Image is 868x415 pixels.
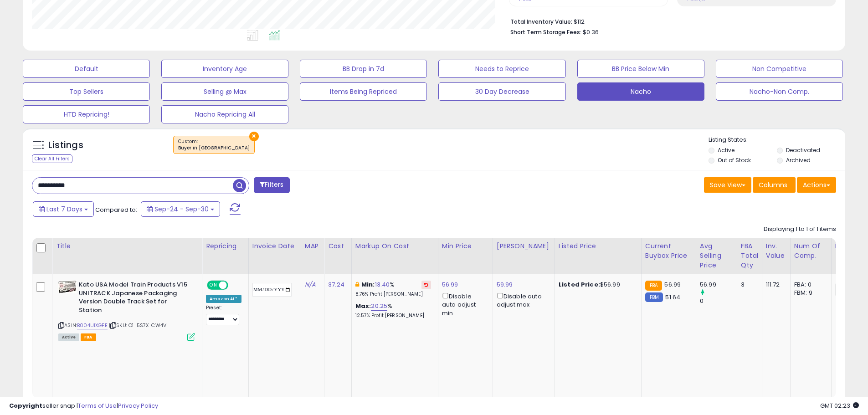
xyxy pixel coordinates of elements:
div: MAP [305,241,320,251]
div: FBM: 9 [794,289,824,297]
p: Listing States: [709,136,845,144]
button: Save View [704,177,751,193]
div: Current Buybox Price [645,241,692,261]
span: Columns [759,180,787,190]
th: The percentage added to the cost of goods (COGS) that forms the calculator for Min & Max prices. [351,238,438,274]
th: CSV column name: cust_attr_3_Invoice Date [248,238,301,274]
a: Privacy Policy [118,401,158,410]
button: Nacho [577,82,704,101]
button: Top Sellers [23,82,150,101]
div: Repricing [206,241,245,251]
span: Custom: [178,138,250,152]
div: Invoice Date [252,241,297,251]
a: 13.40 [375,280,390,289]
b: Listed Price: [559,280,600,289]
button: BB Drop in 7d [300,60,427,78]
b: Kato USA Model Train Products V15 UNITRACK Japanese Packaging Version Double Track Set for Station [79,281,190,317]
div: $56.99 [559,281,634,289]
button: Needs to Reprice [438,60,565,78]
div: [PERSON_NAME] [497,241,551,251]
span: OFF [227,282,241,289]
b: Total Inventory Value: [510,18,572,26]
div: Avg Selling Price [700,241,733,270]
div: Title [56,241,198,251]
div: 3 [741,281,755,289]
a: 20.25 [371,302,387,311]
label: Out of Stock [718,156,751,164]
div: Listed Price [559,241,637,251]
div: Num of Comp. [794,241,827,261]
small: FBM [645,292,663,302]
div: Buyer in [GEOGRAPHIC_DATA] [178,145,250,151]
span: $0.36 [583,28,599,36]
span: FBA [81,333,96,341]
a: B004UIXGFE [77,322,108,329]
span: | SKU: O1-5S7X-CW4V [109,322,166,329]
div: Inv. value [766,241,786,261]
div: Preset: [206,305,241,325]
div: 0 [700,297,737,305]
span: All listings currently available for purchase on Amazon [58,333,79,341]
div: ASIN: [58,281,195,340]
div: Min Price [442,241,489,251]
b: Short Term Storage Fees: [510,28,581,36]
div: Displaying 1 to 1 of 1 items [764,225,836,234]
div: % [355,281,431,297]
small: FBA [645,281,662,291]
span: Last 7 Days [46,205,82,214]
button: Filters [254,177,289,193]
span: Sep-24 - Sep-30 [154,205,209,214]
div: Disable auto adjust min [442,291,486,318]
div: FBA Total Qty [741,241,758,270]
button: 30 Day Decrease [438,82,565,101]
button: Columns [753,177,796,193]
span: ON [208,282,219,289]
div: 56.99 [700,281,737,289]
a: 56.99 [442,280,458,289]
div: 111.72 [766,281,783,289]
p: 12.57% Profit [PERSON_NAME] [355,313,431,319]
label: Archived [786,156,811,164]
button: Nacho Repricing All [161,105,288,123]
strong: Copyright [9,401,42,410]
div: Cost [328,241,348,251]
button: HTD Repricing! [23,105,150,123]
button: Default [23,60,150,78]
button: Inventory Age [161,60,288,78]
div: % [355,302,431,319]
label: Active [718,146,734,154]
span: 51.64 [665,293,680,302]
b: Max: [355,302,371,310]
span: Compared to: [95,205,137,214]
p: 8.76% Profit [PERSON_NAME] [355,291,431,297]
div: FBA: 0 [794,281,824,289]
div: Clear All Filters [32,154,72,163]
img: 51foMp-UBwL._SL40_.jpg [58,281,77,293]
span: 2025-10-10 02:23 GMT [820,401,859,410]
label: Deactivated [786,146,820,154]
button: BB Price Below Min [577,60,704,78]
button: Nacho-Non Comp. [716,82,843,101]
span: 56.99 [664,280,681,289]
a: N/A [305,280,316,289]
h5: Listings [48,139,83,152]
div: Markup on Cost [355,241,434,251]
button: Sep-24 - Sep-30 [141,201,220,217]
button: Actions [797,177,836,193]
button: Non Competitive [716,60,843,78]
div: seller snap | | [9,402,158,410]
button: × [249,132,259,141]
div: Amazon AI * [206,295,241,303]
button: Items Being Repriced [300,82,427,101]
a: 37.24 [328,280,344,289]
div: Disable auto adjust max [497,291,548,309]
a: Terms of Use [78,401,117,410]
li: $112 [510,15,829,26]
a: 59.99 [497,280,513,289]
button: Last 7 Days [33,201,94,217]
button: Selling @ Max [161,82,288,101]
b: Min: [361,280,375,289]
